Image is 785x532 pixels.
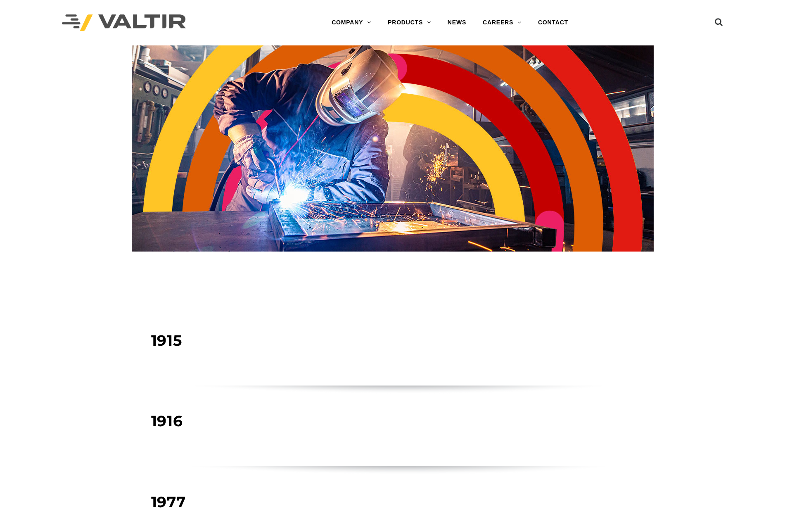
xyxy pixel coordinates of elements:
[379,14,439,31] a: PRODUCTS
[439,14,474,31] a: NEWS
[151,412,183,430] span: 1916
[132,45,654,252] img: Header_Timeline
[530,14,576,31] a: CONTACT
[474,14,530,31] a: CAREERS
[151,331,182,349] span: 1915
[323,14,379,31] a: COMPANY
[151,493,186,511] span: 1977
[62,14,186,31] img: Valtir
